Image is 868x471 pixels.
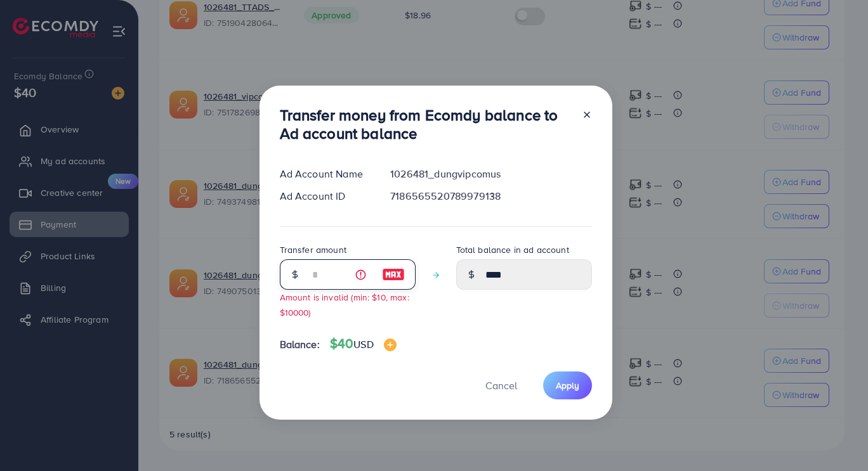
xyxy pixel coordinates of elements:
[280,337,320,352] span: Balance:
[280,243,346,256] label: Transfer amount
[380,167,602,181] div: 1026481_dungvipcomus
[280,291,409,318] small: Amount is invalid (min: $10, max: $10000)
[814,414,858,461] iframe: Chat
[543,371,592,399] button: Apply
[485,378,517,392] span: Cancel
[382,267,405,282] img: image
[270,189,381,203] div: Ad Account ID
[330,336,397,352] h4: $40
[380,189,602,203] div: 7186565520789979138
[384,339,397,351] img: image
[470,371,533,399] button: Cancel
[270,167,381,181] div: Ad Account Name
[556,379,579,392] span: Apply
[456,243,569,256] label: Total balance in ad account
[280,106,572,143] h3: Transfer money from Ecomdy balance to Ad account balance
[353,337,373,351] span: USD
